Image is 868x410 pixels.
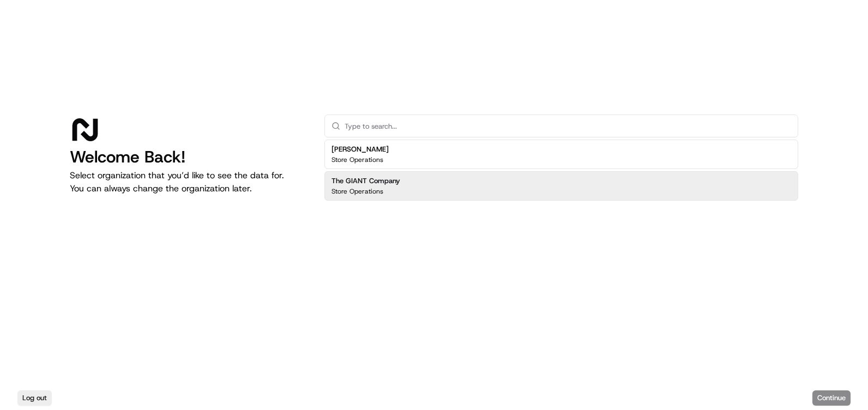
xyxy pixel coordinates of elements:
[324,137,798,203] div: Suggestions
[331,144,389,154] h2: [PERSON_NAME]
[331,155,383,164] p: Store Operations
[70,147,307,167] h1: Welcome Back!
[345,115,791,137] input: Type to search...
[331,176,400,186] h2: The GIANT Company
[331,187,383,196] p: Store Operations
[70,169,307,195] p: Select organization that you’d like to see the data for. You can always change the organization l...
[17,390,52,406] button: Log out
